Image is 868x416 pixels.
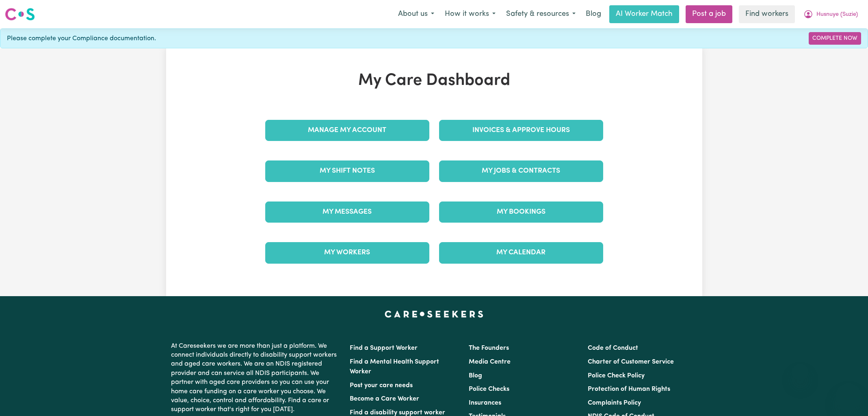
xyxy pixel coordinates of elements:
[739,5,795,23] a: Find workers
[260,71,608,91] h1: My Care Dashboard
[792,364,808,380] iframe: Close message
[7,34,156,43] span: Please complete your Compliance documentation.
[588,359,674,365] a: Charter of Customer Service
[350,345,418,351] a: Find a Support Worker
[469,359,511,365] a: Media Centre
[816,10,858,19] span: Husnuye (Suzie)
[588,373,645,379] a: Police Check Policy
[686,5,732,23] a: Post a job
[265,242,429,263] a: My Workers
[836,383,862,409] iframe: Button to launch messaging window
[469,345,509,351] a: The Founders
[5,5,35,24] a: Careseekers logo
[385,311,483,317] a: Careseekers home page
[265,201,429,223] a: My Messages
[439,6,501,23] button: How it works
[439,120,603,141] a: Invoices & Approve Hours
[439,160,603,182] a: My Jobs & Contracts
[469,386,509,392] a: Police Checks
[469,373,482,379] a: Blog
[439,201,603,223] a: My Bookings
[350,382,413,389] a: Post your care needs
[581,5,606,23] a: Blog
[469,400,501,406] a: Insurances
[350,396,419,402] a: Become a Care Worker
[609,5,679,23] a: AI Worker Match
[5,7,35,22] img: Careseekers logo
[439,242,603,263] a: My Calendar
[350,359,439,375] a: Find a Mental Health Support Worker
[265,160,429,182] a: My Shift Notes
[393,6,439,23] button: About us
[588,386,670,392] a: Protection of Human Rights
[588,400,641,406] a: Complaints Policy
[265,120,429,141] a: Manage My Account
[588,345,638,351] a: Code of Conduct
[809,32,861,45] a: Complete Now
[501,6,581,23] button: Safety & resources
[798,6,863,23] button: My Account
[350,409,445,416] a: Find a disability support worker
